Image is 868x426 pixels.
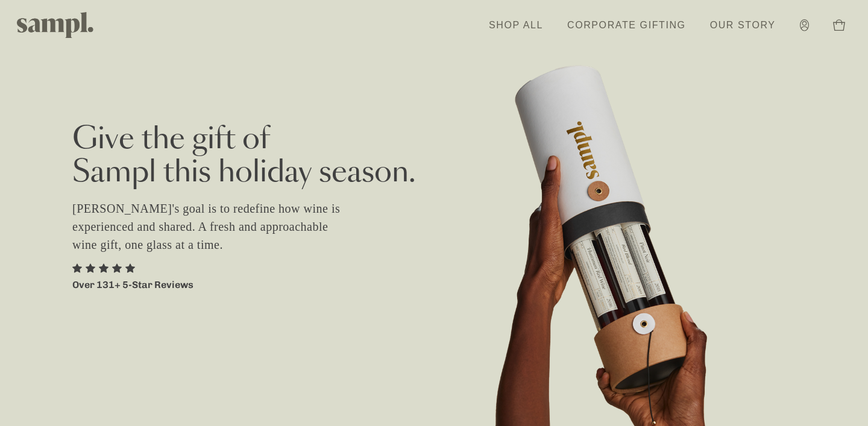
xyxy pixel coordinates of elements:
[704,12,782,39] a: Our Story
[17,12,94,38] img: Sampl logo
[561,12,692,39] a: Corporate Gifting
[483,12,549,39] a: Shop All
[72,278,193,292] p: Over 131+ 5-Star Reviews
[72,199,356,254] p: [PERSON_NAME]'s goal is to redefine how wine is experienced and shared. A fresh and approachable ...
[72,124,796,190] h2: Give the gift of Sampl this holiday season.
